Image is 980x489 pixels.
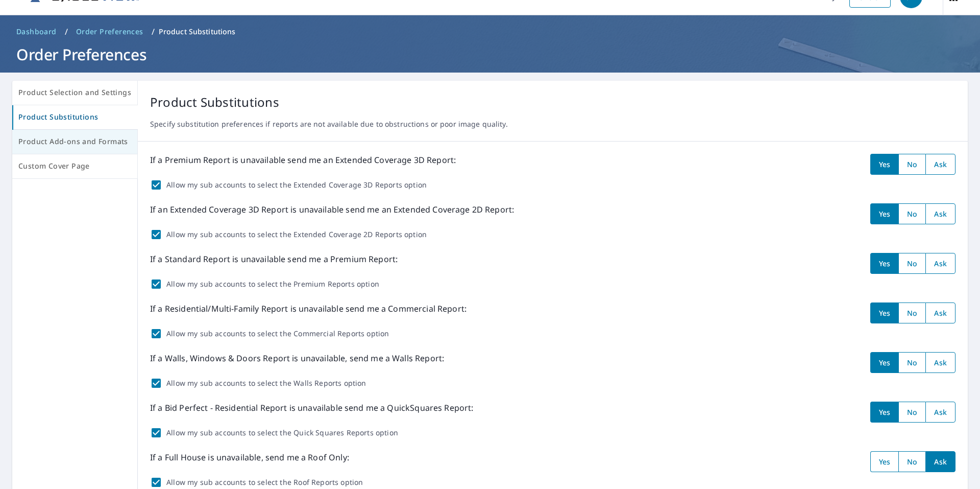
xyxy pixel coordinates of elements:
p: If a Full House is unavailable, send me a Roof Only: [150,451,349,472]
span: Order Preferences [76,27,143,37]
p: If a Residential/Multi-Family Report is unavailable send me a Commercial Report: [150,302,467,323]
a: Dashboard [12,24,61,40]
label: Allow my sub accounts to select the Extended Coverage 2D Reports option [166,230,427,239]
p: Product Substitutions [159,27,236,37]
nav: breadcrumb [12,24,968,40]
p: If a Walls, Windows & Doors Report is unavailable, send me a Walls Report: [150,352,444,373]
span: Custom Cover Page [18,160,131,173]
p: If an Extended Coverage 3D Report is unavailable send me an Extended Coverage 2D Report: [150,203,514,224]
li: / [65,26,68,38]
label: Allow my sub accounts to select the Quick Squares Reports option [166,428,398,437]
p: If a Standard Report is unavailable send me a Premium Report: [150,253,398,274]
label: Allow my sub accounts to select the Extended Coverage 3D Reports option [166,180,427,190]
label: Allow my sub accounts to select the Premium Reports option [166,280,379,289]
span: Product Add-ons and Formats [18,135,131,148]
p: Product Substitutions [150,93,955,111]
span: Product Substitutions [18,111,132,124]
span: Dashboard [16,27,57,37]
label: Allow my sub accounts to select the Walls Reports option [166,379,366,388]
label: Allow my sub accounts to select the Commercial Reports option [166,329,389,338]
span: Product Selection and Settings [18,86,131,99]
li: / [152,26,155,38]
a: Order Preferences [72,24,148,40]
h1: Order Preferences [12,44,968,65]
label: Allow my sub accounts to select the Roof Reports option [166,478,363,487]
p: If a Bid Perfect - Residential Report is unavailable send me a QuickSquares Report: [150,402,473,423]
div: tab-list [12,81,138,179]
p: Specify substitution preferences if reports are not available due to obstructions or poor image q... [150,120,955,129]
p: If a Premium Report is unavailable send me an Extended Coverage 3D Report: [150,154,456,175]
